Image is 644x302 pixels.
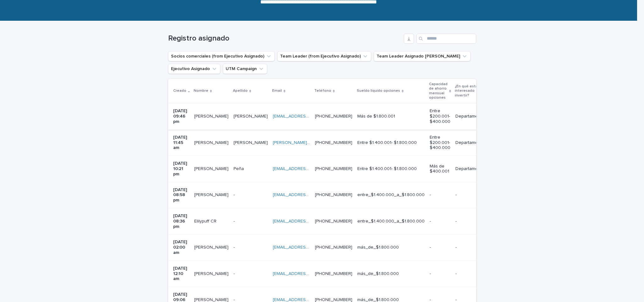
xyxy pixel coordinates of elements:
p: Entre $200.001- $400.000 [430,108,450,124]
p: Apellido [233,87,248,94]
p: Peña [234,165,245,172]
p: [DATE] 02:00 am [173,239,189,255]
p: Sueldo líquido opciones [357,87,400,94]
p: entre_$1.400.000_a_$1.800.000 [357,219,425,224]
a: [PHONE_NUMBER] [315,219,352,223]
p: - [430,271,450,277]
p: [PERSON_NAME] [194,139,230,146]
a: [PHONE_NUMBER] [315,114,352,118]
p: [PERSON_NAME] [234,139,269,146]
p: - [430,245,450,250]
p: [DATE] 12:10 am [173,266,189,282]
a: [PHONE_NUMBER] [315,298,352,302]
button: Team Leader Asignado LLamados [374,51,471,61]
button: Socios comerciales (from Ejecutivo Asignado) [168,51,275,61]
p: Entre $200.001- $400.000 [430,135,450,151]
p: - [234,270,236,277]
a: [PHONE_NUMBER] [315,167,352,171]
p: Entre $1.400.001- $1.800.000 [357,140,425,146]
p: Más de $1.800.001 [357,114,425,119]
a: [EMAIL_ADDRESS][DOMAIN_NAME] [273,272,344,276]
p: Más de $400.001 [430,164,450,174]
button: Ejecutivo Asignado [168,64,220,74]
p: Creado [173,87,186,94]
p: Departamentos [455,114,487,119]
p: [PERSON_NAME] [194,165,230,172]
p: Entre $1.400.001- $1.800.000 [357,166,425,172]
p: [DATE] 09:46 pm [173,108,189,124]
p: Nombre [194,87,208,94]
a: [PERSON_NAME][EMAIL_ADDRESS][DOMAIN_NAME] [273,140,378,145]
a: [EMAIL_ADDRESS][DOMAIN_NAME] [273,245,344,250]
h1: Registro asignado [168,34,401,43]
p: Departamentos [455,166,487,172]
p: Jorge Antonio Navarrete Flores [194,191,230,198]
p: [DATE] 08:58 pm [173,187,189,203]
p: - [234,244,236,250]
p: Ricardo Antonio Moraga Poblete [194,244,230,250]
p: más_de_$1.800.000 [357,271,425,277]
p: - [430,192,450,198]
p: Elilypuff CR [194,217,218,224]
p: Daniel Moreno Suarez [194,270,230,277]
a: [PHONE_NUMBER] [315,140,352,145]
p: Paolo jose andre [194,113,230,119]
p: - [455,245,487,250]
p: [DATE] 08:36 pm [173,213,189,229]
a: [EMAIL_ADDRESS][DOMAIN_NAME] [273,219,344,223]
p: - [430,219,450,224]
a: [PHONE_NUMBER] [315,272,352,276]
p: ¿En qué estás interesado invertir? [455,83,484,99]
p: Teléfono [314,87,331,94]
p: - [455,271,487,277]
p: - [455,192,487,198]
a: [EMAIL_ADDRESS][DOMAIN_NAME] [273,114,344,118]
p: - [455,219,487,224]
a: [EMAIL_ADDRESS][DOMAIN_NAME] [273,193,344,197]
a: [PHONE_NUMBER] [315,193,352,197]
p: [DATE] 10:21 pm [173,161,189,177]
p: Email [272,87,282,94]
a: [PHONE_NUMBER] [315,245,352,250]
p: entre_$1.400.000_a_$1.800.000 [357,192,425,198]
p: - [234,191,236,198]
p: [DATE] 11:45 am [173,135,189,151]
p: [PERSON_NAME] [234,113,269,119]
p: Capacidad de ahorro mensual opciones [429,81,448,102]
a: [EMAIL_ADDRESS][DOMAIN_NAME] [273,167,344,171]
p: - [234,217,236,224]
button: UTM Campaign [223,64,267,74]
p: más_de_$1.800.000 [357,245,425,250]
a: [EMAIL_ADDRESS][DOMAIN_NAME] [273,298,344,302]
button: Team Leader (from Ejecutivo Asignado) [277,51,371,61]
input: Search [416,34,476,44]
p: Departamentos [455,140,487,146]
